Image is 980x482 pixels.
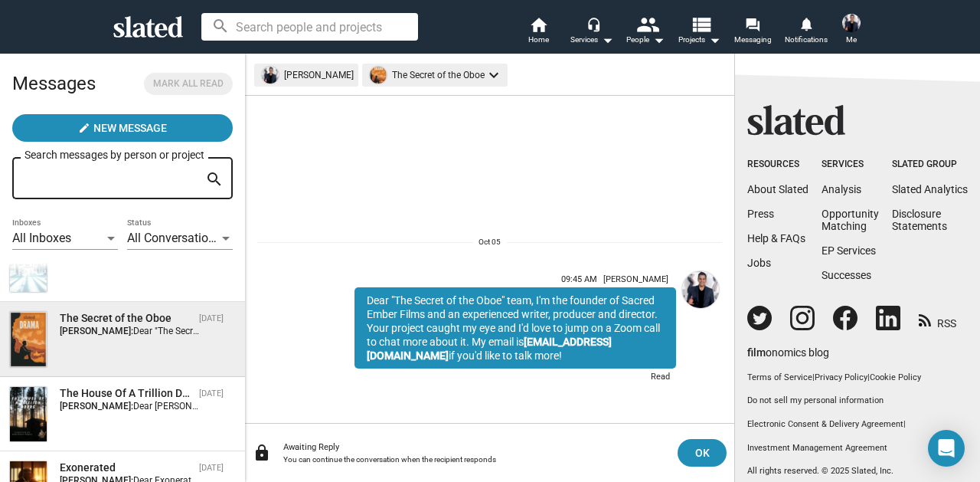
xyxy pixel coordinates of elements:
[626,31,665,49] div: People
[678,439,727,467] button: OK
[60,311,193,326] div: The Secret of the Oboe
[362,64,508,87] mat-chip: The Secret of the Oboe
[815,372,867,382] a: Privacy Policy
[12,114,233,142] button: New Message
[726,15,779,49] a: Messaging
[870,372,921,382] a: Cookie Policy
[747,372,812,382] a: Terms of Service
[636,13,658,35] mat-icon: people
[822,269,871,281] a: Successes
[561,274,597,284] span: 09:45 AM
[511,15,565,49] a: Home
[919,307,956,331] a: RSS
[822,244,876,257] a: EP Services
[60,326,133,336] strong: [PERSON_NAME]:
[747,333,829,360] a: filmonomics blog
[690,13,712,35] mat-icon: view_list
[485,66,503,84] mat-icon: keyboard_arrow_down
[892,208,947,232] a: DisclosureStatements
[747,257,771,269] a: Jobs
[747,232,805,244] a: Help & FAQs
[619,15,672,49] button: People
[705,31,724,49] mat-icon: arrow_drop_down
[747,183,808,195] a: About Slated
[253,444,271,462] mat-icon: lock
[678,31,720,49] span: Projects
[570,31,613,49] div: Services
[153,76,224,92] span: Mark all read
[690,439,714,467] span: OK
[199,313,224,323] time: [DATE]
[283,455,665,464] div: You can continue the conversation when the recipient responds
[892,159,968,171] div: Slated Group
[201,13,418,41] input: Search people and projects
[745,17,759,31] mat-icon: forum
[846,31,857,49] span: Me
[779,15,833,49] a: Notifications
[747,208,774,220] a: Press
[60,386,193,401] div: The House Of A Trillion Doors
[78,122,90,134] mat-icon: create
[842,14,861,32] img: Andrew de Burgh
[649,31,668,49] mat-icon: arrow_drop_down
[679,268,722,391] a: Andrew de Burgh
[799,16,813,31] mat-icon: notifications
[785,31,828,49] span: Notifications
[199,389,224,398] time: [DATE]
[892,183,968,195] a: Slated Analytics
[672,15,726,49] button: Projects
[528,31,549,49] span: Home
[747,395,968,407] button: Do not sell my personal information
[565,15,619,49] button: Services
[598,31,616,49] mat-icon: arrow_drop_down
[822,208,879,232] a: OpportunityMatching
[734,31,772,49] span: Messaging
[144,73,233,95] button: Mark all read
[60,461,193,475] div: Exonerated
[354,287,676,369] div: Dear "The Secret of the Oboe" team, I'm the founder of Sacred Ember Films and an experienced writ...
[747,419,903,429] a: Electronic Consent & Delivery Agreement
[205,168,224,192] mat-icon: search
[603,274,668,284] span: [PERSON_NAME]
[10,312,47,366] img: The Secret of the Oboe
[127,231,221,245] span: All Conversations
[928,430,965,467] div: Open Intercom Messenger
[12,65,96,102] h2: Messages
[747,443,968,454] a: Investment Management Agreement
[747,346,766,359] span: film
[833,11,870,51] button: Andrew de BurghMe
[283,442,665,452] div: Awaiting Reply
[586,17,600,31] mat-icon: headset_mic
[10,387,47,441] img: The House Of A Trillion Doors
[812,372,815,382] span: |
[60,401,133,412] strong: [PERSON_NAME]:
[747,159,808,171] div: Resources
[682,271,719,308] img: Andrew de Burgh
[354,369,676,388] div: Read
[822,183,861,195] a: Analysis
[822,159,879,171] div: Services
[93,114,167,142] span: New Message
[529,15,547,34] mat-icon: home
[903,419,906,429] span: |
[199,463,224,473] time: [DATE]
[747,466,968,477] p: All rights reserved. © 2025 Slated, Inc.
[867,372,870,382] span: |
[12,231,71,245] span: All Inboxes
[370,67,387,84] img: undefined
